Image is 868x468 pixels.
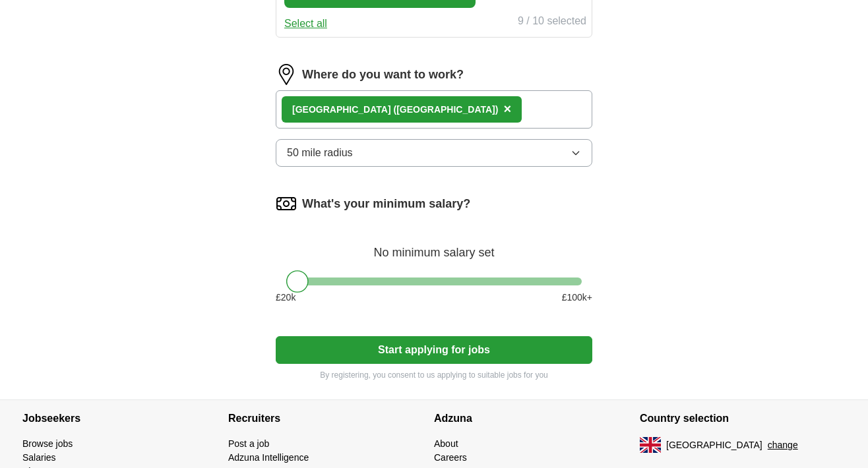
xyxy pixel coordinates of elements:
p: By registering, you consent to us applying to suitable jobs for you [276,369,592,381]
span: [GEOGRAPHIC_DATA] [666,438,762,452]
img: salary.png [276,193,297,214]
div: 9 / 10 selected [518,13,586,32]
a: Browse jobs [22,438,73,449]
strong: [GEOGRAPHIC_DATA] [292,104,391,115]
h4: Country selection [640,400,846,437]
span: £ 20 k [276,291,295,305]
span: ([GEOGRAPHIC_DATA]) [393,104,498,115]
a: About [434,438,458,449]
button: × [503,100,511,119]
button: change [768,438,798,452]
label: What's your minimum salary? [302,195,470,213]
a: Post a job [228,438,269,449]
img: location.png [276,64,297,85]
span: × [503,102,511,116]
a: Adzuna Intelligence [228,452,309,463]
span: 50 mile radius [287,145,353,161]
button: Select all [284,16,327,32]
button: 50 mile radius [276,139,592,167]
label: Where do you want to work? [302,66,464,84]
span: £ 100 k+ [562,291,592,305]
button: Start applying for jobs [276,336,592,364]
img: UK flag [640,437,661,453]
div: No minimum salary set [276,230,592,262]
a: Salaries [22,452,56,463]
a: Careers [434,452,467,463]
